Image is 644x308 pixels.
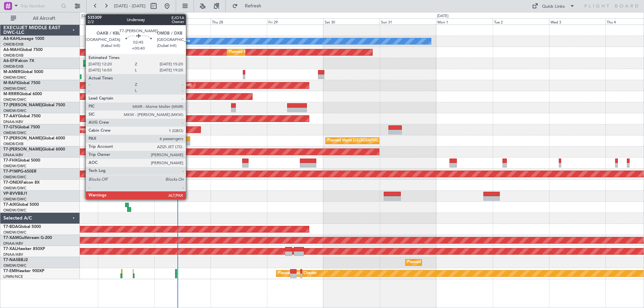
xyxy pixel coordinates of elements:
[3,203,39,207] a: T7-AIXGlobal 5000
[3,159,40,163] a: T7-FHXGlobal 5000
[407,257,483,267] div: Planned Maint Abuja ([PERSON_NAME] Intl)
[3,130,26,135] a: OMDW/DWC
[3,181,40,185] a: T7-ONEXFalcon 8X
[549,18,605,24] div: Wed 3
[3,81,17,85] span: M-RAFI
[493,18,549,24] div: Tue 2
[3,197,26,202] a: OMDW/DWC
[380,18,436,24] div: Sun 31
[3,170,20,174] span: T7-P1MP
[436,18,492,24] div: Mon 1
[3,97,26,102] a: OMDW/DWC
[3,125,17,129] span: T7-GTS
[3,59,16,63] span: A6-EFI
[154,18,211,24] div: Wed 27
[3,236,52,240] a: T7-XAMGulfstream G-200
[3,37,19,41] span: A6-KAH
[3,141,23,146] a: OMDB/DXB
[3,159,17,163] span: T7-FHX
[3,92,42,96] a: M-RRRRGlobal 6000
[542,3,565,10] div: Quick Links
[3,269,16,273] span: T7-EMI
[3,269,44,273] a: T7-EMIHawker 900XP
[267,18,323,24] div: Fri 29
[3,37,44,41] a: A6-KAHLineage 1000
[175,36,190,46] div: No Crew
[85,58,164,68] div: AOG Maint [GEOGRAPHIC_DATA] (Dubai Intl)
[3,241,23,246] a: DNAA/ABV
[3,192,28,196] a: VP-BVVBBJ1
[3,119,23,124] a: DNAA/ABV
[3,70,20,74] span: M-AMBR
[327,136,439,146] div: Planned Maint [GEOGRAPHIC_DATA] ([GEOGRAPHIC_DATA] Intl)
[3,108,26,113] a: OMDW/DWC
[107,114,173,124] div: Planned Maint Dubai (Al Maktoum Intl)
[3,263,26,268] a: OMDW/DWC
[3,247,45,251] a: T7-XALHawker 850XP
[110,136,222,146] div: Planned Maint [GEOGRAPHIC_DATA] ([GEOGRAPHIC_DATA] Intl)
[3,225,18,229] span: T7-BDA
[3,274,23,279] a: LFMN/NCE
[3,92,19,96] span: M-RRRR
[229,1,269,11] button: Refresh
[3,192,18,196] span: VP-BVV
[3,258,18,262] span: T7-NAS
[3,53,23,58] a: OMDB/DXB
[3,114,18,118] span: T7-AAY
[3,70,43,74] a: M-AMBRGlobal 5000
[3,136,42,140] span: T7-[PERSON_NAME]
[3,247,17,251] span: T7-XAL
[3,64,23,69] a: OMDB/DXB
[3,170,37,174] a: T7-P1MPG-650ER
[3,225,41,229] a: T7-BDAGlobal 5000
[121,180,187,190] div: Planned Maint Dubai (Al Maktoum Intl)
[3,48,43,52] a: A6-MAHGlobal 7500
[3,147,65,151] a: T7-[PERSON_NAME]Global 6000
[3,252,23,257] a: DNAA/ABV
[109,80,175,90] div: Planned Maint Dubai (Al Maktoum Intl)
[17,16,71,21] span: All Aircraft
[3,48,20,52] span: A6-MAH
[3,181,21,185] span: T7-ONEX
[81,13,93,19] div: [DATE]
[3,86,26,91] a: OMDW/DWC
[3,203,16,207] span: T7-AIX
[3,81,40,85] a: M-RAFIGlobal 7500
[3,186,26,191] a: OMDW/DWC
[3,125,40,129] a: T7-GTSGlobal 7500
[3,152,23,158] a: DNAA/ABV
[211,18,267,24] div: Thu 28
[239,4,267,8] span: Refresh
[7,13,73,24] button: All Aircraft
[3,103,42,107] span: T7-[PERSON_NAME]
[229,47,341,57] div: Planned Maint [GEOGRAPHIC_DATA] ([GEOGRAPHIC_DATA] Intl)
[3,230,26,235] a: OMDW/DWC
[98,18,154,24] div: Tue 26
[20,1,59,11] input: Trip Number
[3,164,26,169] a: OMDW/DWC
[3,59,34,63] a: A6-EFIFalcon 7X
[3,114,41,118] a: T7-AAYGlobal 7500
[3,208,26,213] a: OMDW/DWC
[3,103,65,107] a: T7-[PERSON_NAME]Global 7500
[114,3,146,9] span: [DATE] - [DATE]
[3,75,26,80] a: OMDW/DWC
[3,258,28,262] a: T7-NASBBJ2
[278,268,317,279] div: Planned Maint Chester
[3,42,23,47] a: OMDB/DXB
[323,18,380,24] div: Sat 30
[3,175,26,180] a: OMDW/DWC
[3,136,65,140] a: T7-[PERSON_NAME]Global 6000
[3,236,19,240] span: T7-XAM
[529,1,578,11] button: Quick Links
[3,147,42,151] span: T7-[PERSON_NAME]
[437,13,448,19] div: [DATE]
[125,80,192,90] div: Planned Maint Dubai (Al Maktoum Intl)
